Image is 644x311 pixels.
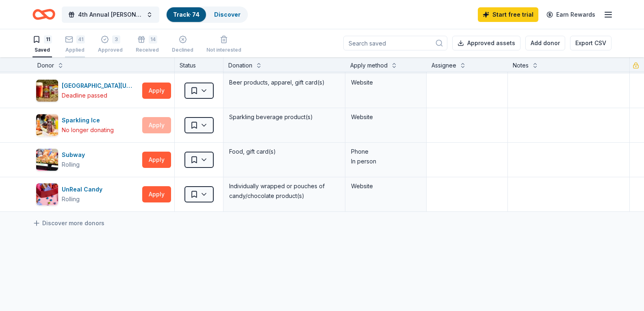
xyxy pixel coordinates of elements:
button: Image for Sierra Nevada[GEOGRAPHIC_DATA][US_STATE]Deadline passed [36,79,139,102]
div: Phone [351,147,421,157]
div: Sparkling beverage product(s) [228,111,340,123]
div: Saved [33,47,52,53]
div: 41 [76,35,85,43]
button: Declined [172,32,193,57]
div: Applied [65,47,85,53]
a: Track· 74 [173,11,199,18]
div: Rolling [62,160,80,170]
div: Beer products, apparel, gift card(s) [228,77,340,88]
div: 11 [44,35,52,43]
img: Image for Sparkling Ice [36,114,58,136]
a: Discover more donors [33,218,104,228]
button: Apply [142,186,171,202]
div: In person [351,157,421,166]
div: UnReal Candy [62,185,106,194]
img: Image for Subway [36,149,58,171]
button: 11Saved [33,32,52,57]
button: 14Received [136,32,159,57]
div: Approved [98,47,123,53]
div: Website [351,181,421,191]
div: Donor [37,61,54,70]
span: 4th Annual [PERSON_NAME] Drive Fore A Cure Charity Golf Tournament [78,10,143,20]
div: Assignee [432,61,456,70]
div: Not interested [206,47,241,53]
button: Approved assets [452,36,520,50]
div: Rolling [62,194,80,204]
button: Image for UnReal CandyUnReal CandyRolling [36,183,139,206]
img: Image for Sierra Nevada [36,80,58,102]
div: Food, gift card(s) [228,146,340,157]
button: Image for SubwaySubwayRolling [36,148,139,171]
div: Subway [62,150,88,160]
div: Website [351,78,421,87]
div: 3 [112,35,120,43]
div: Apply method [350,61,388,70]
button: Add donor [525,36,565,50]
button: Export CSV [570,36,611,50]
button: 41Applied [65,32,85,57]
div: 14 [149,35,157,43]
button: Apply [142,83,171,99]
div: Status [175,57,223,72]
div: Notes [513,61,529,70]
div: Received [136,47,159,53]
div: Website [351,112,421,122]
div: [GEOGRAPHIC_DATA][US_STATE] [62,81,139,91]
a: Home [33,5,55,24]
div: Declined [172,47,193,53]
div: Individually wrapped or pouches of candy/chocolate product(s) [228,181,340,202]
button: Not interested [206,32,241,57]
a: Start free trial [478,7,538,22]
button: Apply [142,152,171,168]
img: Image for UnReal Candy [36,183,58,205]
a: Earn Rewards [542,7,600,22]
a: Discover [214,11,241,18]
button: 3Approved [98,32,123,57]
input: Search saved [343,36,447,50]
div: Sparkling Ice [62,115,114,125]
button: 4th Annual [PERSON_NAME] Drive Fore A Cure Charity Golf Tournament [62,7,159,23]
button: Image for Sparkling IceSparkling IceNo longer donating [36,114,139,137]
button: Track· 74Discover [166,7,248,23]
div: Deadline passed [62,91,107,100]
div: Donation [228,61,252,70]
div: No longer donating [62,125,114,135]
